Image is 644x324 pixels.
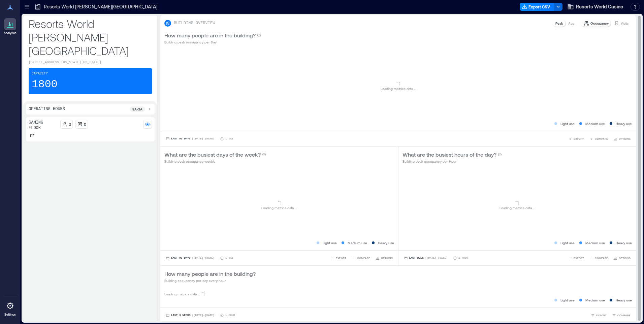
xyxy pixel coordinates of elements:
[560,297,575,303] p: Light use
[381,86,416,91] p: Loading metrics data ...
[585,240,605,246] p: Medium use
[164,255,216,261] button: Last 90 Days |[DATE]-[DATE]
[29,106,65,112] p: Operating Hours
[2,16,19,37] a: Analytics
[590,21,609,26] p: Occupancy
[500,205,535,210] p: Loading metrics data ...
[164,39,261,45] p: Building peak occupancy per Day
[585,121,605,126] p: Medium use
[69,122,71,127] p: 0
[565,1,625,12] button: Resorts World Casino
[32,71,48,76] p: Capacity
[402,255,449,261] button: Last Week |[DATE]-[DATE]
[261,205,297,210] p: Loading metrics data ...
[621,21,629,26] p: Visits
[458,256,468,260] p: 1 Hour
[595,137,608,141] span: COMPARE
[378,240,394,246] p: Heavy use
[588,255,609,261] button: COMPARE
[4,31,17,35] p: Analytics
[555,21,563,26] p: Peak
[585,297,605,303] p: Medium use
[336,256,346,260] span: EXPORT
[588,135,609,142] button: COMPARE
[29,17,152,57] p: Resorts World [PERSON_NAME][GEOGRAPHIC_DATA]
[402,151,496,159] p: What are the busiest hours of the day?
[520,3,554,11] button: Export CSV
[348,240,367,246] p: Medium use
[225,256,233,260] p: 1 Day
[84,122,86,127] p: 0
[381,256,393,260] span: OPTIONS
[574,137,584,141] span: EXPORT
[595,256,608,260] span: COMPARE
[567,135,585,142] button: EXPORT
[616,121,632,126] p: Heavy use
[616,297,632,303] p: Heavy use
[617,313,631,317] span: COMPARE
[612,255,632,261] button: OPTIONS
[612,135,632,142] button: OPTIONS
[164,31,256,39] p: How many people are in the building?
[589,312,608,319] button: EXPORT
[350,255,372,261] button: COMPARE
[357,256,370,260] span: COMPARE
[164,159,266,164] p: Building peak occupancy weekly
[164,312,216,319] button: Last 3 Weeks |[DATE]-[DATE]
[567,255,585,261] button: EXPORT
[29,120,58,131] p: Gaming Floor
[619,137,631,141] span: OPTIONS
[164,278,256,283] p: Building occupancy per day every hour
[611,312,632,319] button: COMPARE
[32,78,58,91] p: 1800
[329,255,348,261] button: EXPORT
[164,151,261,159] p: What are the busiest days of the week?
[164,270,256,278] p: How many people are in the building?
[2,298,18,319] a: Settings
[374,255,394,261] button: OPTIONS
[174,21,215,26] p: BUILDING OVERVIEW
[616,240,632,246] p: Heavy use
[225,137,233,141] p: 1 Day
[44,3,157,10] p: Resorts World [PERSON_NAME][GEOGRAPHIC_DATA]
[560,240,575,246] p: Light use
[596,313,607,317] span: EXPORT
[164,135,216,142] button: Last 90 Days |[DATE]-[DATE]
[323,240,337,246] p: Light use
[576,3,623,10] span: Resorts World Casino
[568,21,574,26] p: Avg
[225,313,235,317] p: 1 Hour
[29,60,152,65] p: [STREET_ADDRESS][US_STATE][US_STATE]
[132,106,142,112] p: 9a - 3a
[619,256,631,260] span: OPTIONS
[560,121,575,126] p: Light use
[574,256,584,260] span: EXPORT
[4,313,16,317] p: Settings
[402,159,502,164] p: Building peak occupancy per Hour
[164,291,200,297] p: Loading metrics data ...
